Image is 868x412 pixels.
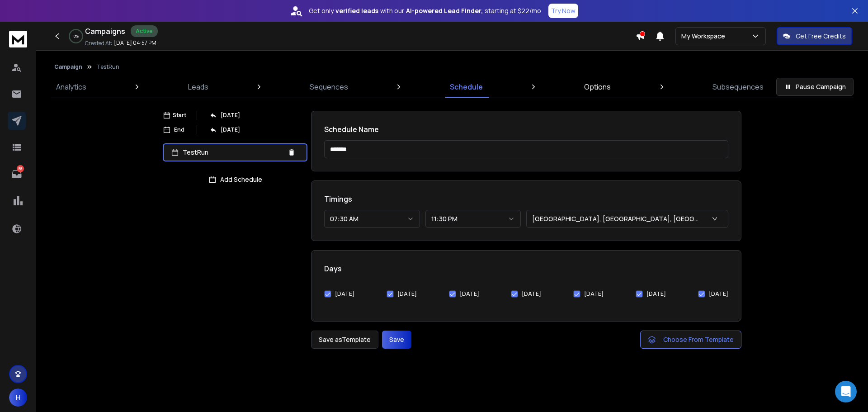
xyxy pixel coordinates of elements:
[450,81,483,92] p: Schedule
[584,81,611,92] p: Options
[188,81,208,92] p: Leads
[324,210,420,228] button: 07:30 AM
[584,290,604,298] label: [DATE]
[9,31,27,47] img: logo
[8,165,26,183] a: 58
[174,126,184,133] p: End
[522,290,541,298] label: [DATE]
[532,214,703,223] p: [GEOGRAPHIC_DATA], [GEOGRAPHIC_DATA], [GEOGRAPHIC_DATA] (UTC+7:00)
[74,33,79,39] p: 0 %
[85,26,125,37] h1: Campaigns
[51,76,92,98] a: Analytics
[397,290,417,298] label: [DATE]
[548,4,578,18] button: Try Now
[335,290,354,298] label: [DATE]
[324,194,728,204] h1: Timings
[776,78,854,96] button: Pause Campaign
[579,76,616,98] a: Options
[382,331,411,349] button: Save
[681,32,729,41] p: My Workspace
[835,381,857,403] div: Open Intercom Messenger
[9,388,27,407] button: H
[221,112,240,119] p: [DATE]
[796,32,846,41] p: Get Free Credits
[551,6,576,15] p: Try Now
[183,76,214,98] a: Leads
[56,81,86,92] p: Analytics
[310,81,348,92] p: Sequences
[406,6,483,15] strong: AI-powered Lead Finder,
[17,165,24,172] p: 58
[163,170,307,189] button: Add Schedule
[324,263,728,274] h1: Days
[85,40,112,47] p: Created At:
[309,6,541,15] p: Get only with our starting at $22/mo
[444,76,488,98] a: Schedule
[173,112,186,119] p: Start
[324,124,728,135] h1: Schedule Name
[183,148,284,157] p: TestRun
[97,63,119,71] p: TestRun
[460,290,479,298] label: [DATE]
[335,6,378,15] strong: verified leads
[311,331,378,349] button: Save asTemplate
[54,63,82,71] button: Campaign
[131,25,158,37] div: Active
[114,39,156,47] p: [DATE] 04:57 PM
[707,76,769,98] a: Subsequences
[712,81,764,92] p: Subsequences
[777,27,852,45] button: Get Free Credits
[663,335,734,344] span: Choose From Template
[640,331,741,349] button: Choose From Template
[221,126,240,133] p: [DATE]
[709,290,728,298] label: [DATE]
[304,76,354,98] a: Sequences
[425,210,521,228] button: 11:30 PM
[646,290,666,298] label: [DATE]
